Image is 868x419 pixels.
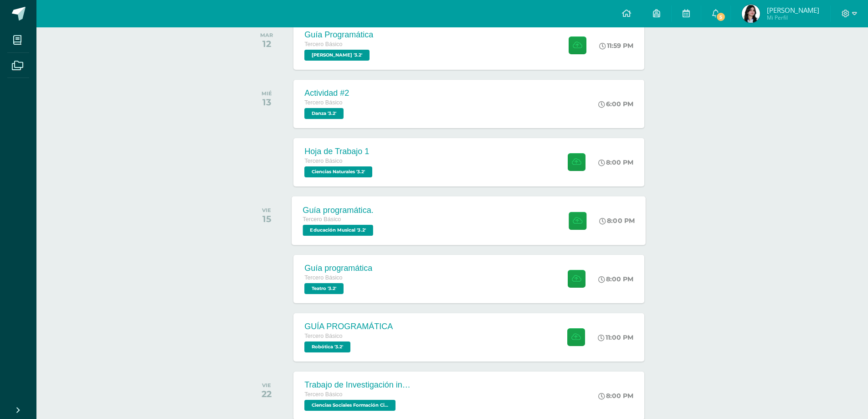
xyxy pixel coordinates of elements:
[304,147,375,156] div: Hoja de Trabajo 1
[304,99,342,106] span: Tercero Básico
[304,88,349,98] div: Actividad #2
[304,341,350,352] span: Robótica '3.2'
[304,41,342,47] span: Tercero Básico
[598,158,633,166] div: 8:00 PM
[304,108,344,119] span: Danza '3.2'
[260,32,273,38] div: MAR
[262,213,271,224] div: 15
[742,5,760,23] img: 69b2fc457eb15f3db3993542d5d33468.png
[600,217,635,225] div: 8:00 PM
[303,205,376,215] div: Guía programática.
[304,30,373,40] div: Guía Programática
[716,12,726,22] span: 5
[262,97,272,108] div: 13
[304,391,342,398] span: Tercero Básico
[598,392,633,400] div: 8:00 PM
[598,100,633,108] div: 6:00 PM
[262,382,272,388] div: VIE
[304,380,414,390] div: Trabajo de Investigación individual
[303,216,341,222] span: Tercero Básico
[304,333,342,339] span: Tercero Básico
[599,41,633,50] div: 11:59 PM
[304,50,370,61] span: PEREL '3.2'
[303,225,374,236] span: Educación Musical '3.2'
[598,275,633,283] div: 8:00 PM
[598,333,633,341] div: 11:00 PM
[304,400,395,411] span: Ciencias Sociales Formación Ciudadana e Interculturalidad '3.2'
[767,5,819,15] span: [PERSON_NAME]
[262,90,272,97] div: MIÉ
[304,322,393,331] div: GUÍA PROGRAMÁTICA
[767,14,819,21] span: Mi Perfil
[304,283,344,294] span: Teatro '3.2'
[304,158,342,164] span: Tercero Básico
[262,207,271,213] div: VIE
[304,264,372,273] div: Guía programática
[304,166,372,177] span: Ciencias Naturales '3.2'
[304,274,342,281] span: Tercero Básico
[262,388,272,399] div: 22
[260,38,273,49] div: 12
